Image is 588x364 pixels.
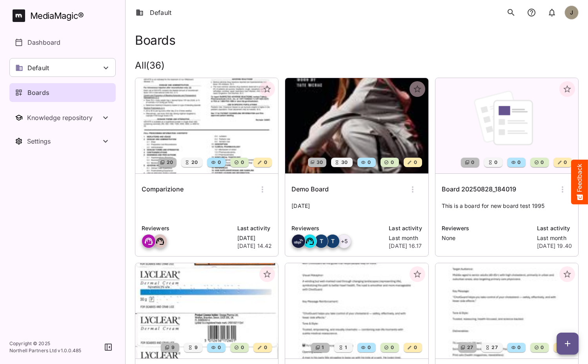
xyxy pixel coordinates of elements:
[493,158,497,166] span: 0
[285,78,428,173] img: Demo Board
[316,158,323,166] span: 30
[27,114,101,122] div: Knowledge repository
[337,234,351,248] div: + 5
[537,242,572,250] p: [DATE] 19.40
[237,242,272,250] p: [DATE] 14.42
[524,5,539,20] button: notifications
[291,184,329,195] h6: Demo Board
[389,242,422,250] p: [DATE] 16.17
[344,344,347,351] span: 1
[9,108,116,127] nav: Knowledge repository
[442,224,533,233] p: Reviewers
[13,9,116,22] a: MediaMagic®
[291,202,422,218] p: [DATE]
[413,158,417,166] span: 0
[240,344,244,351] span: 0
[340,158,348,166] span: 30
[326,234,340,248] div: T
[217,158,221,166] span: 0
[367,158,371,166] span: 0
[166,158,173,166] span: 20
[135,263,278,359] img: Board 20250828_192437
[9,83,116,102] a: Boards
[442,184,516,195] h6: Board 20250828_184019
[321,344,324,351] span: 1
[537,224,572,233] p: Last activity
[9,108,116,127] button: Toggle Knowledge repository
[571,160,588,204] button: Feedback
[27,88,49,97] p: Boards
[217,344,221,351] span: 0
[171,344,175,351] span: 9
[194,344,198,351] span: 9
[27,63,49,73] p: Default
[517,158,521,166] span: 0
[237,234,272,242] p: [DATE]
[285,263,428,359] img: Board 20250828_192240
[135,78,278,173] img: Comparizione
[240,158,244,166] span: 0
[191,158,198,166] span: 20
[237,224,272,233] p: Last activity
[367,344,371,351] span: 0
[537,234,572,242] p: Last month
[30,9,84,22] div: MediaMagic ®
[491,344,498,351] span: 27
[517,344,521,351] span: 0
[442,202,572,218] p: This is a board for new board test 1995
[564,5,579,20] div: J
[466,344,473,351] span: 27
[390,158,394,166] span: 0
[413,344,417,351] span: 0
[563,158,567,166] span: 0
[435,263,578,359] img: Board 20250828_191947
[263,344,267,351] span: 0
[9,33,116,52] a: Dashboard
[135,33,175,47] h1: Boards
[442,234,533,242] p: None
[390,344,394,351] span: 0
[27,137,101,145] div: Settings
[9,132,116,151] nav: Settings
[9,347,82,354] p: Northell Partners Ltd v 1.0.0.485
[142,224,233,233] p: Reviewers
[291,224,384,233] p: Reviewers
[540,344,544,351] span: 0
[9,132,116,151] button: Toggle Settings
[435,78,578,173] img: Board 20250828_184019
[544,5,560,20] button: notifications
[135,60,579,71] h2: All ( 36 )
[27,38,60,47] p: Dashboard
[540,158,544,166] span: 0
[142,184,184,195] h6: Comparizione
[263,158,267,166] span: 0
[389,234,422,242] p: Last month
[470,158,474,166] span: 0
[389,224,422,233] p: Last activity
[9,340,82,347] p: Copyright © 2025
[503,5,519,20] button: search
[314,234,328,248] div: T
